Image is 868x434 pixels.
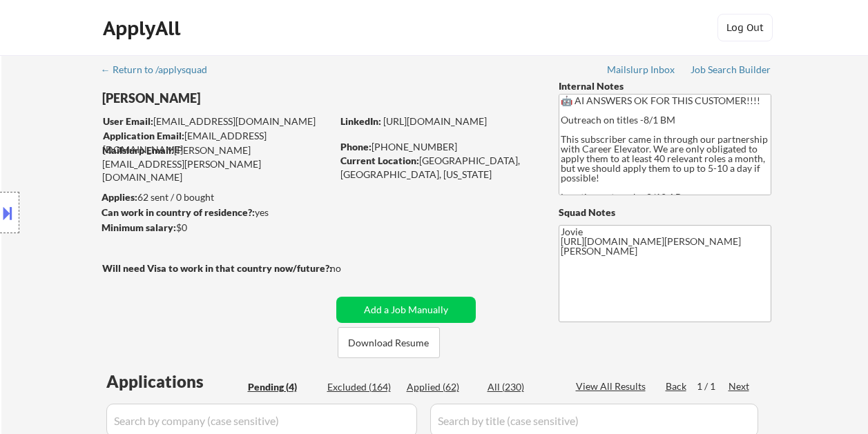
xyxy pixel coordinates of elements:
div: Back [666,379,688,393]
div: Job Search Builder [691,65,771,75]
strong: Phone: [340,141,372,152]
div: Mailslurp Inbox [607,65,676,75]
div: ApplyAll [103,17,184,40]
div: Applied (62) [407,380,476,394]
div: Squad Notes [559,206,771,219]
a: Job Search Builder [691,64,771,78]
button: Download Resume [338,327,440,358]
div: View All Results [576,379,650,393]
button: Add a Job Manually [336,297,476,323]
strong: Current Location: [340,155,419,166]
a: Mailslurp Inbox [607,64,676,78]
div: Excluded (164) [327,380,396,394]
div: Internal Notes [559,79,771,93]
a: ← Return to /applysquad [101,64,220,78]
button: Log Out [717,14,773,41]
div: [PHONE_NUMBER] [340,140,536,154]
strong: LinkedIn: [340,115,381,127]
div: All (230) [488,380,557,394]
div: Next [729,379,751,393]
div: Applications [106,373,243,390]
a: [URL][DOMAIN_NAME] [383,115,487,127]
div: [GEOGRAPHIC_DATA], [GEOGRAPHIC_DATA], [US_STATE] [340,154,536,181]
div: 1 / 1 [697,379,729,393]
div: no [330,262,369,275]
div: ← Return to /applysquad [101,65,220,75]
div: Pending (4) [248,380,317,394]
